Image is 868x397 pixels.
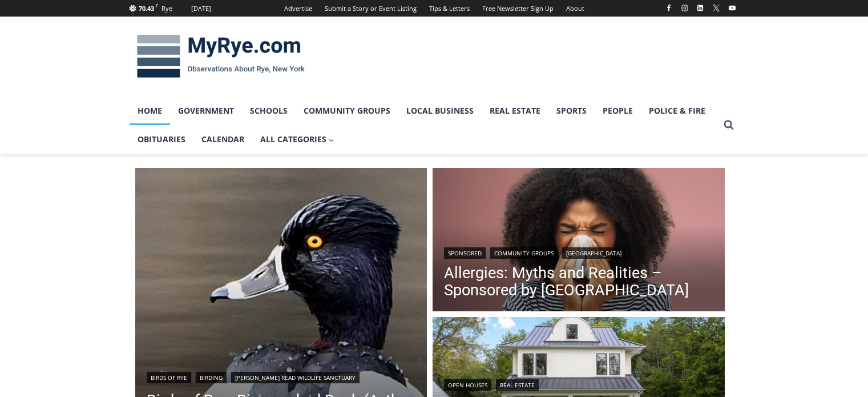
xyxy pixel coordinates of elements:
div: [DATE] [191,3,211,14]
a: All Categories [252,125,342,154]
a: People [595,97,641,125]
button: View Search Form [718,115,739,135]
div: | | [147,370,416,383]
a: Real Estate [482,97,548,125]
a: Obituaries [130,125,193,154]
a: X [709,1,723,15]
div: Rye [162,3,172,14]
a: [GEOGRAPHIC_DATA] [562,247,625,259]
a: Real Estate [496,379,539,391]
span: All Categories [260,133,334,146]
span: F [156,2,158,9]
a: Instagram [678,1,692,15]
a: Read More Allergies: Myths and Realities – Sponsored by White Plains Hospital [433,168,725,314]
a: Sponsored [444,247,486,259]
div: | [444,377,713,391]
a: Open Houses [444,379,491,391]
a: YouTube [725,1,739,15]
a: Police & Fire [641,97,713,125]
nav: Primary Navigation [130,97,718,154]
a: Schools [242,97,296,125]
a: Community Groups [490,247,558,259]
a: Community Groups [296,97,398,125]
a: Calendar [193,125,252,154]
a: Birding [196,372,227,383]
a: Local Business [398,97,482,125]
a: Government [170,97,242,125]
a: Sports [548,97,595,125]
a: Linkedin [693,1,707,15]
a: [PERSON_NAME] Read Wildlife Sanctuary [231,372,360,383]
a: Allergies: Myths and Realities – Sponsored by [GEOGRAPHIC_DATA] [444,264,713,299]
span: 70.43 [139,4,154,13]
a: Birds of Rye [147,372,191,383]
img: MyRye.com [130,27,312,86]
a: Facebook [662,1,676,15]
img: 2025-10 Allergies: Myths and Realities – Sponsored by White Plains Hospital [433,168,725,314]
a: Home [130,97,170,125]
div: | | [444,245,713,259]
